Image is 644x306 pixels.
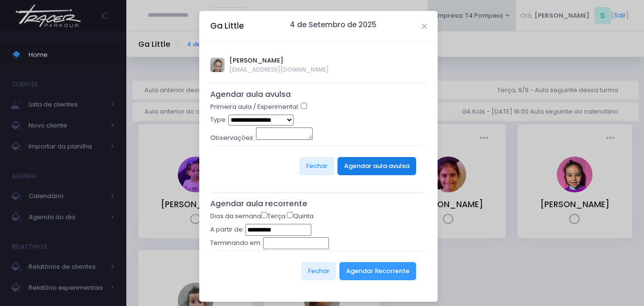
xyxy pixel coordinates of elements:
span: [EMAIL_ADDRESS][DOMAIN_NAME] [229,65,329,74]
label: Type: [210,115,227,125]
button: Fechar [301,262,336,280]
input: Terça [261,212,267,218]
label: Primeira aula / Experimental: [210,102,299,112]
input: Quinta [287,212,293,218]
form: Dias da semana [210,211,427,291]
span: [PERSON_NAME] [229,56,329,65]
h5: Agendar aula avulsa [210,90,427,99]
label: Terminando em: [210,238,262,248]
button: Agendar Recorrente [339,262,416,280]
button: Fechar [299,157,334,175]
label: Terça [261,211,286,221]
label: A partir de: [210,225,244,234]
h5: Agendar aula recorrente [210,199,427,209]
button: Close [422,24,427,29]
label: Observações: [210,133,255,143]
label: Quinta [287,211,314,221]
h5: Ga Little [210,20,244,32]
h6: 4 de Setembro de 2025 [290,21,377,29]
button: Agendar aula avulsa [337,157,416,175]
